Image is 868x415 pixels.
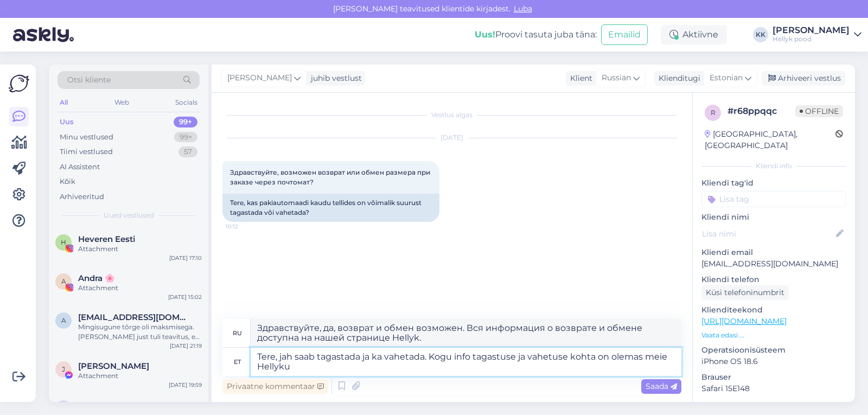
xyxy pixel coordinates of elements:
div: [PERSON_NAME] [773,26,850,35]
div: # r68ppqqc [727,105,795,118]
p: [EMAIL_ADDRESS][DOMAIN_NAME] [701,258,846,270]
span: r [711,108,716,117]
div: Web [112,95,131,110]
div: ru [233,324,242,342]
div: Arhiveeri vestlus [762,71,845,86]
span: Здравствуйте, возможен возврат или обмен размера при заказе через почтомат? [230,168,432,186]
p: Kliendi telefon [701,274,846,285]
div: [GEOGRAPHIC_DATA], [GEOGRAPHIC_DATA] [705,129,835,151]
div: Küsi telefoninumbrit [701,285,789,300]
p: Vaata edasi ... [701,330,846,340]
div: Attachment [78,371,202,381]
div: AI Assistent [60,162,100,173]
div: 99+ [174,117,197,127]
div: Tere, kas pakiautomaadi kaudu tellides on võimalik suurust tagastada või vahetada? [222,194,439,222]
textarea: Здравствуйте, да, возврат и обмен возможен. Вся информация о возврате и обмене доступна на нашей ... [251,319,681,347]
p: Kliendi tag'id [701,177,846,189]
div: Minu vestlused [60,132,113,143]
div: All [58,95,70,110]
div: [DATE] 19:59 [169,381,202,389]
span: annamariataidla@gmail.com [78,312,191,322]
span: Luba [510,4,535,14]
div: Hellyk pood [773,35,850,43]
div: 57 [178,146,197,157]
input: Lisa tag [701,191,846,207]
p: Safari 15E148 [701,383,846,394]
a: [URL][DOMAIN_NAME] [701,316,787,326]
div: Uus [60,117,74,127]
p: Klienditeekond [701,304,846,316]
span: Lenna Schmidt [78,400,149,410]
span: H [61,238,66,246]
p: Kliendi nimi [701,212,846,223]
div: Vestlus algas [222,110,681,120]
span: Otsi kliente [67,74,111,86]
p: iPhone OS 18.6 [701,356,846,367]
a: [PERSON_NAME]Hellyk pood [773,26,861,43]
div: Aktiivne [661,25,727,44]
div: KK [753,27,768,42]
div: [DATE] 15:02 [168,293,202,301]
div: [DATE] 21:19 [170,342,202,350]
p: Operatsioonisüsteem [701,344,846,356]
div: Kliendi info [701,161,846,171]
span: Jane Sõna [78,361,149,371]
span: [PERSON_NAME] [227,72,292,84]
span: Andra 🌸 [78,273,115,283]
div: [DATE] 17:10 [169,254,202,262]
div: et [234,353,241,371]
span: Saada [646,381,677,391]
div: Attachment [78,244,202,254]
div: Klienditugi [654,73,700,84]
div: Attachment [78,283,202,293]
textarea: Tere, jah saab tagastada ja ka vahetada. Kogu info tagastuse ja vahetuse kohta on olemas meie Hel... [251,348,681,376]
span: Offline [795,105,843,117]
div: [DATE] [222,133,681,143]
span: Estonian [710,72,743,84]
div: 99+ [174,132,197,143]
img: Askly Logo [9,73,29,94]
span: J [62,365,65,373]
span: Russian [602,72,631,84]
div: Tiimi vestlused [60,146,113,157]
span: Heveren Eesti [78,234,135,244]
div: juhib vestlust [307,73,362,84]
div: Proovi tasuta juba täna: [475,28,597,41]
span: Uued vestlused [104,210,154,220]
div: Kõik [60,176,75,187]
span: a [61,316,66,324]
p: Kliendi email [701,247,846,258]
div: Arhiveeritud [60,191,104,202]
span: 10:12 [226,222,266,231]
span: A [61,277,66,285]
div: Privaatne kommentaar [222,379,328,394]
div: Klient [566,73,592,84]
input: Lisa nimi [702,228,834,240]
b: Uus! [475,29,495,40]
div: Socials [173,95,200,110]
p: Brauser [701,372,846,383]
div: Mingisugune tõrge oli maksmisega. [PERSON_NAME] just tuli teavitus, et [PERSON_NAME] kenasti läbi... [78,322,202,342]
button: Emailid [601,24,648,45]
